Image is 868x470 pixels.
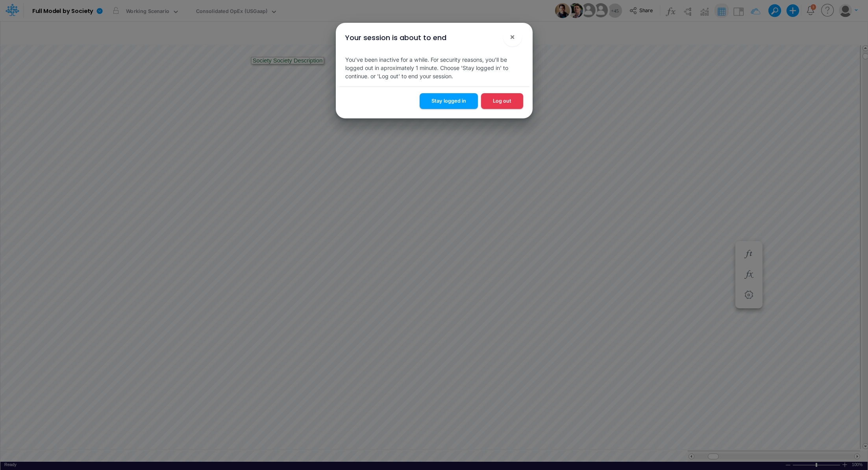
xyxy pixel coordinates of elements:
[345,32,446,43] div: Your session is about to end
[503,28,522,46] button: Close
[420,93,478,109] button: Stay logged in
[481,93,523,109] button: Log out
[510,32,515,41] span: ×
[339,49,529,87] div: You've been inactive for a while. For security reasons, you'll be logged out in aproximately 1 mi...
